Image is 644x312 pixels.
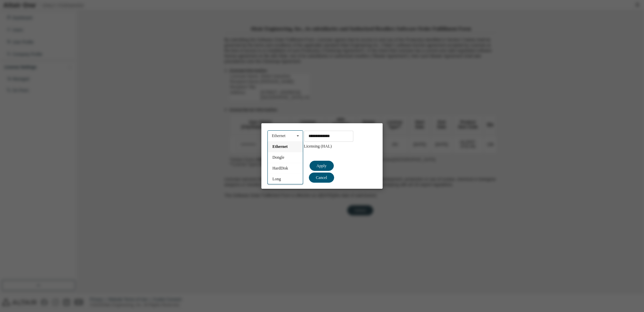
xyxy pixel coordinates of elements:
span: Long [272,177,281,181]
button: Cancel [309,173,334,183]
span: HardDisk [272,166,288,171]
div: Help [267,149,377,159]
button: Apply [310,161,334,171]
span: Dongle [272,155,284,160]
span: Ethernet [272,144,288,149]
div: Ethernet [272,134,286,138]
